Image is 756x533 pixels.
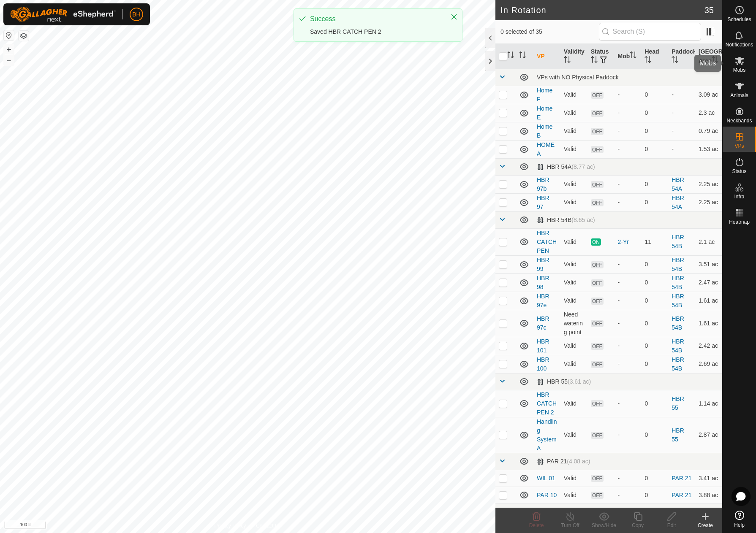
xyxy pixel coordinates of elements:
p-sorticon: Activate to sort [672,57,678,64]
td: 1.14 ac [695,390,722,417]
th: Mob [615,44,642,69]
a: HBR 97e [537,293,549,308]
a: HBR CATCH PEN [537,230,557,254]
span: Mobs [733,68,745,73]
td: 2.25 ac [695,175,722,193]
span: (8.65 ac) [571,216,595,223]
a: HBR 54B [672,257,684,272]
img: Gallagher Logo [10,7,116,22]
h2: In Rotation [500,5,704,15]
p-sorticon: Activate to sort [712,57,718,64]
a: Privacy Policy [214,522,246,530]
td: - [668,86,695,104]
a: Contact Us [256,522,281,530]
a: PAR 10 [537,492,557,498]
div: - [618,108,638,117]
span: ON [591,238,601,246]
td: 0 [641,273,668,292]
div: - [618,399,638,408]
a: HBR 99 [537,257,549,272]
div: - [618,198,638,207]
span: OFF [591,361,604,368]
a: HBR 55 [672,395,684,411]
td: Valid [560,417,587,453]
td: 0.79 ac [695,122,722,140]
span: Schedules [727,17,751,22]
td: 11 [641,228,668,255]
button: – [4,55,14,65]
a: HBR 55 [672,427,684,443]
td: 0 [641,310,668,337]
div: Create [688,522,722,529]
td: 3.09 ac [695,86,722,104]
th: Head [641,44,668,69]
span: BH [132,10,140,19]
span: OFF [591,492,604,499]
a: HBR 98 [537,275,549,290]
td: - [668,122,695,140]
a: HBR 97c [537,315,549,331]
td: 0 [641,122,668,140]
p-sorticon: Activate to sort [519,53,526,60]
span: Neckbands [726,118,752,123]
span: OFF [591,475,604,482]
div: - [618,90,638,99]
div: Turn Off [553,522,587,529]
td: Valid [560,104,587,122]
div: Edit [655,522,688,529]
button: Map Layers [19,31,29,41]
td: 2.69 ac [695,355,722,373]
td: 2.47 ac [695,273,722,292]
span: OFF [591,432,604,439]
td: 0 [641,337,668,355]
td: - [668,140,695,158]
a: HBR 54B [672,315,684,331]
a: HBR 54B [672,234,684,249]
a: HBR 54A [672,176,684,192]
td: Valid [560,487,587,503]
div: HBR 54B [537,216,595,224]
div: VPs with NO Physical Paddock [537,74,719,81]
td: 1.61 ac [695,292,722,310]
th: VP [533,44,560,69]
td: 2.1 ac [695,228,722,255]
div: - [618,430,638,439]
button: Close [448,11,460,23]
td: Valid [560,255,587,273]
div: 2-Yr [618,238,638,246]
div: - [618,341,638,350]
a: HBR 54A [672,195,684,210]
a: Handling System A [537,418,557,452]
span: OFF [591,181,604,188]
span: VPs [734,143,744,149]
td: Valid [560,140,587,158]
span: 35 [704,4,714,16]
td: 3.51 ac [695,255,722,273]
div: - [618,127,638,135]
a: HBR 100 [537,356,549,372]
td: 0 [641,255,668,273]
span: Heatmap [729,219,750,225]
div: Show/Hide [587,522,621,529]
a: HBR CATCH PEN 2 [537,391,557,416]
td: Valid [560,193,587,211]
a: Home F [537,87,552,103]
span: 0 selected of 35 [500,27,599,36]
span: (8.77 ac) [571,163,595,170]
td: 0 [641,355,668,373]
span: OFF [591,128,604,135]
button: + [4,44,14,54]
a: Home E [537,105,552,121]
div: - [618,319,638,328]
td: 0 [641,140,668,158]
div: HBR 55 [537,378,591,385]
td: 0 [641,292,668,310]
span: OFF [591,279,604,287]
span: OFF [591,298,604,305]
td: 2.3 ac [695,104,722,122]
span: OFF [591,110,604,117]
td: 2.87 ac [695,417,722,453]
td: 0 [641,417,668,453]
td: 0 [641,86,668,104]
a: HBR 54B [672,356,684,372]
